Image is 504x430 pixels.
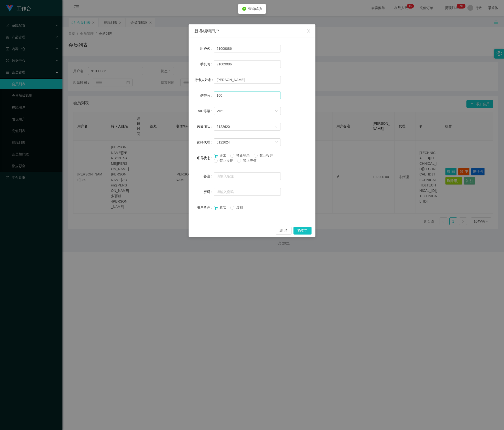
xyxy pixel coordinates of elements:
[293,227,312,235] button: 确实定
[198,109,213,113] label: VIP等级：
[200,47,210,51] font: 用户名
[200,62,214,66] label: 手机号：
[203,174,214,178] label: 备注：
[302,24,315,38] button: 关闭
[276,227,292,235] button: 取消
[198,109,210,113] font: VIP等级
[194,78,212,82] font: 持卡人姓名
[236,154,250,157] font: 禁止登录
[197,156,210,160] font: 账号状态
[220,205,226,209] font: 真实
[194,78,215,82] label: 持卡人姓名：
[214,92,281,99] input: 请输入信誉分
[275,125,278,129] i: 图标： 下
[194,29,219,33] font: 新增/编辑用户
[217,125,230,129] font: 6122620
[217,123,230,130] div: 6122652
[200,62,210,66] font: 手机号
[200,93,210,97] font: 信誉分
[214,45,281,52] input: 请输入用户名
[200,93,214,97] label: 信誉分：
[197,125,214,129] label: 选择团队：
[197,140,210,144] font: 选择代理
[197,156,214,160] label: 账号状态：
[248,7,262,11] font: 查询成功
[197,140,214,144] label: 选择代理：
[197,125,210,129] font: 选择团队
[275,110,278,113] i: 图标： 下
[217,109,224,113] font: VIP1
[203,190,210,194] font: 密码
[197,205,214,209] label: 用户角色：
[214,172,281,180] input: 请输入备注
[214,76,281,84] input: 请输入持卡人姓名
[242,7,246,11] i: 图标：勾选圆圈
[260,154,273,157] font: 禁止投注
[220,154,226,157] font: 正常
[214,60,281,68] input: 请输入手机号
[243,159,257,163] font: 禁止充值
[203,174,210,178] font: 备注
[197,205,210,209] font: 用户角色
[214,188,281,196] input: 请输入密码
[275,141,278,144] i: 图标： 下
[203,190,214,194] label: 密码：
[220,159,233,163] font: 禁止提现
[307,29,311,33] i: 图标： 关闭
[217,107,224,115] div: VIP1
[217,140,230,144] font: 6122624
[200,47,214,51] label: 用户名：
[236,205,243,209] font: 虚拟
